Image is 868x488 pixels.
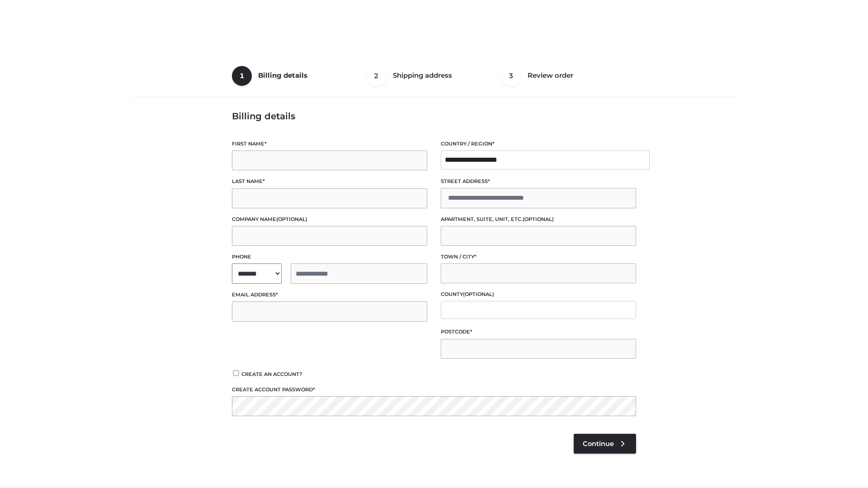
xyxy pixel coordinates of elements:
span: Continue [583,440,614,448]
label: Apartment, suite, unit, etc. [441,215,636,224]
label: Town / City [441,253,636,261]
label: Last name [232,177,427,186]
span: Billing details [258,71,307,80]
span: Create an account? [241,371,302,377]
span: (optional) [276,216,307,222]
label: First name [232,140,427,148]
label: Street address [441,177,636,186]
label: Country / Region [441,140,636,148]
label: Postcode [441,328,636,336]
label: Company name [232,215,427,224]
span: 3 [501,66,521,86]
label: Create account password [232,385,636,394]
label: Phone [232,253,427,261]
span: (optional) [523,216,554,222]
span: 2 [367,66,387,86]
a: Continue [574,434,636,454]
span: 1 [232,66,252,86]
label: Email address [232,291,427,299]
span: Review order [528,71,573,80]
label: County [441,290,636,299]
input: Create an account? [232,370,240,376]
h3: Billing details [232,111,636,122]
span: Shipping address [393,71,452,80]
span: (optional) [463,291,494,297]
